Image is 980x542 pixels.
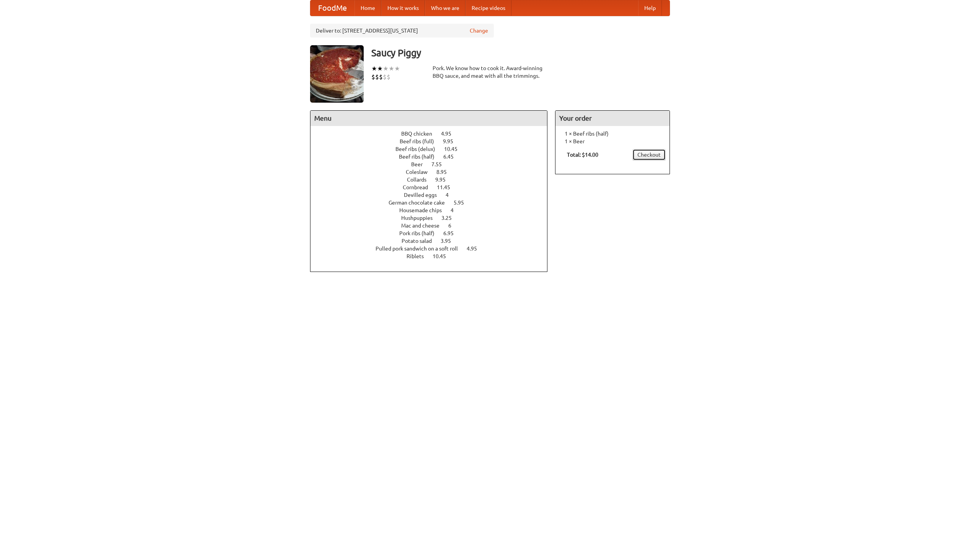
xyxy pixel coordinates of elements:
span: 5.95 [454,200,472,206]
span: 3.95 [441,238,459,244]
li: ★ [394,64,400,73]
h4: Your order [555,111,670,126]
span: 6 [448,223,459,229]
span: 6.95 [443,230,461,236]
a: Pulled pork sandwich on a soft roll 4.95 [376,246,491,252]
span: Cornbread [403,184,436,190]
li: ★ [383,64,389,73]
span: 9.95 [443,138,461,144]
span: 10.45 [444,146,465,152]
span: Devilled eggs [404,192,444,198]
span: 4.95 [441,131,459,137]
a: Checkout [632,149,666,160]
li: ★ [389,64,394,73]
b: Total: $14.00 [567,152,598,158]
span: Beef ribs (delux) [395,146,443,152]
li: $ [371,73,375,81]
span: Riblets [407,253,431,259]
a: Beef ribs (half) 6.45 [399,154,468,160]
li: $ [383,73,387,81]
li: $ [387,73,390,81]
a: Change [470,27,488,34]
span: 3.25 [441,215,459,221]
span: Beef ribs (full) [400,138,442,144]
span: German chocolate cake [389,200,452,206]
div: Pork. We know how to cook it. Award-winning BBQ sauce, and meat with all the trimmings. [433,64,547,80]
li: ★ [377,64,383,73]
a: How it works [381,0,425,16]
a: Collards 9.95 [407,177,460,183]
a: Home [354,0,381,16]
a: Beef ribs (full) 9.95 [400,138,467,144]
span: 4.95 [467,246,485,252]
li: ★ [371,64,377,73]
span: 8.95 [436,169,454,175]
span: Pulled pork sandwich on a soft roll [376,246,465,252]
span: Housemade chips [399,207,449,213]
a: Help [638,0,662,16]
a: Housemade chips 4 [399,207,468,213]
a: Beer 7.55 [411,161,456,167]
a: Coleslaw 8.95 [406,169,461,175]
h4: Menu [310,111,547,126]
h3: Saucy Piggy [371,45,670,61]
li: 1 × Beer [559,138,666,145]
a: FoodMe [310,0,354,16]
li: $ [379,73,383,81]
span: 11.45 [437,184,458,190]
a: Who we are [425,0,465,16]
span: BBQ chicken [401,131,440,137]
span: 4 [451,207,461,213]
span: 7.55 [431,161,449,167]
a: Riblets 10.45 [407,253,460,259]
a: German chocolate cake 5.95 [389,200,478,206]
span: 6.45 [443,154,461,160]
span: Coleslaw [406,169,435,175]
a: BBQ chicken 4.95 [401,131,465,137]
a: Devilled eggs 4 [404,192,463,198]
a: Recipe videos [465,0,511,16]
img: angular.jpg [310,45,364,103]
div: Deliver to: [STREET_ADDRESS][US_STATE] [310,24,494,38]
span: Mac and cheese [401,223,447,229]
a: Pork ribs (half) 6.95 [399,230,468,236]
a: Hushpuppies 3.25 [401,215,466,221]
li: 1 × Beef ribs (half) [559,130,666,138]
span: 10.45 [433,253,454,259]
span: Collards [407,177,434,183]
span: Beef ribs (half) [399,154,442,160]
span: Pork ribs (half) [399,230,442,236]
span: Potato salad [402,238,439,244]
li: $ [375,73,379,81]
a: Potato salad 3.95 [402,238,465,244]
a: Cornbread 11.45 [403,184,464,190]
span: 9.95 [435,177,453,183]
span: Beer [411,161,430,167]
a: Beef ribs (delux) 10.45 [395,146,472,152]
span: Hushpuppies [401,215,440,221]
a: Mac and cheese 6 [401,223,465,229]
span: 4 [446,192,456,198]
